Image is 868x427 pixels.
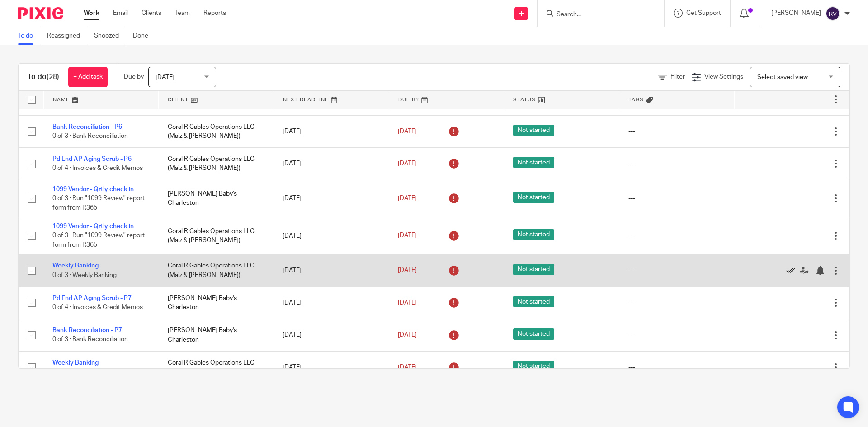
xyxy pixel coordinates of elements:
span: Not started [513,264,554,275]
span: 0 of 4 · Invoices & Credit Memos [52,304,143,310]
span: 0 of 3 · Bank Reconciliation [52,337,128,343]
a: Email [113,9,128,18]
span: [DATE] [398,195,417,202]
td: [DATE] [274,351,389,383]
a: 1099 Vendor - Qrtly check in [52,186,134,192]
a: Reassigned [47,27,87,45]
a: Done [133,27,155,45]
span: Not started [513,125,554,136]
span: Not started [513,361,554,372]
span: Not started [513,296,554,307]
td: Coral R Gables Operations LLC (Maiz & [PERSON_NAME]) [159,148,274,180]
div: --- [628,298,726,307]
a: Reports [203,9,226,18]
td: [DATE] [274,217,389,254]
a: To do [18,27,40,45]
td: Coral R Gables Operations LLC (Maiz & [PERSON_NAME]) [159,217,274,254]
td: Coral R Gables Operations LLC (Maiz & [PERSON_NAME]) [159,254,274,286]
p: [PERSON_NAME] [771,9,821,18]
td: Coral R Gables Operations LLC (Maiz & [PERSON_NAME]) [159,351,274,383]
a: Team [175,9,190,18]
span: [DATE] [398,332,417,338]
span: Not started [513,328,554,340]
span: [DATE] [398,300,417,306]
span: 0 of 3 · Bank Reconciliation [52,133,128,139]
span: [DATE] [398,128,417,135]
div: --- [628,127,726,136]
span: [DATE] [398,160,417,167]
p: Due by [124,72,144,81]
input: Search [556,11,637,19]
img: svg%3E [826,6,840,21]
td: [DATE] [274,180,389,217]
span: 0 of 4 · Invoices & Credit Memos [52,165,143,172]
a: Pd End AP Aging Scrub - P7 [52,295,132,301]
td: [PERSON_NAME] Baby's Charleston [159,180,274,217]
a: Snoozed [94,27,126,45]
span: [DATE] [398,364,417,371]
img: Pixie [18,7,63,19]
td: [DATE] [274,286,389,319]
a: Mark as done [786,266,800,275]
span: 0 of 3 · Run "1099 Review" report form from R365 [52,195,145,211]
a: Work [84,9,99,18]
td: [PERSON_NAME] Baby's Charleston [159,286,274,319]
a: Bank Reconciliation - P6 [52,124,122,130]
td: [DATE] [274,254,389,286]
a: Pd End AP Aging Scrub - P6 [52,156,132,162]
a: Weekly Banking [52,360,99,366]
div: --- [628,330,726,339]
div: --- [628,194,726,203]
a: Weekly Banking [52,263,99,269]
div: --- [628,231,726,240]
a: + Add task [68,67,108,87]
span: 0 of 3 · Run "1099 Review" report form from R365 [52,233,145,249]
span: View Settings [704,74,743,80]
span: 0 of 3 · Weekly Banking [52,272,117,278]
span: Not started [513,229,554,240]
h1: To do [28,72,59,82]
span: Not started [513,157,554,168]
a: Clients [142,9,161,18]
div: --- [628,159,726,168]
a: 1099 Vendor - Qrtly check in [52,223,134,230]
span: [DATE] [156,74,175,80]
td: [PERSON_NAME] Baby's Charleston [159,319,274,351]
span: [DATE] [398,233,417,239]
span: [DATE] [398,267,417,274]
span: Filter [670,74,685,80]
span: (28) [47,73,59,80]
span: Select saved view [757,74,808,80]
div: --- [628,266,726,275]
td: Coral R Gables Operations LLC (Maiz & [PERSON_NAME]) [159,115,274,147]
td: [DATE] [274,115,389,147]
td: [DATE] [274,319,389,351]
span: Not started [513,192,554,203]
span: Tags [628,97,644,102]
td: [DATE] [274,148,389,180]
a: Bank Reconciliation - P7 [52,327,122,333]
div: --- [628,363,726,372]
span: Get Support [686,10,721,16]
